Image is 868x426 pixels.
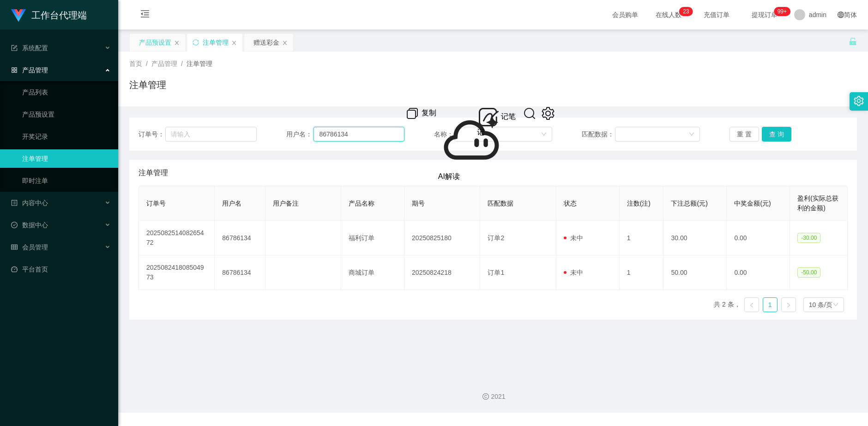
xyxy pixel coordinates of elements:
[482,393,489,400] i: 图标: copyright
[22,127,111,146] a: 开奖记录
[651,12,686,18] span: 在线人数
[187,60,212,67] span: 注单管理
[582,130,615,139] span: 匹配数据：
[620,255,664,290] td: 1
[699,12,734,18] span: 充值订单
[763,297,778,312] li: 1
[11,66,48,74] span: 产品管理
[797,267,820,278] span: -50.00
[22,149,111,168] a: 注单管理
[215,255,265,290] td: 86786134
[22,172,111,190] a: 即时注单
[564,200,577,207] span: 状态
[564,269,583,276] span: 未中
[404,255,480,290] td: 20250824218
[139,130,165,139] span: 订单号：
[129,0,161,30] i: 图标: menu-fold
[477,106,499,128] img: note_menu_logo.png
[683,7,686,16] p: 2
[11,11,87,18] a: 工作台代理端
[139,34,171,51] div: 产品预设置
[627,200,651,207] span: 注数(注)
[689,131,694,138] i: 图标: down
[22,83,111,101] a: 产品列表
[165,127,257,142] input: 请输入
[193,39,199,46] i: 图标: sync
[286,130,313,139] span: 用户名：
[729,127,759,142] button: 重 置
[215,221,265,255] td: 86786134
[313,127,404,142] input: 请输入
[22,105,111,124] a: 产品预设置
[146,60,148,67] span: /
[734,200,771,207] span: 中奖金额(元)
[671,200,707,207] span: 下注总额(元)
[488,200,513,207] span: 匹配数据
[11,67,18,73] i: 图标: appstore-o
[11,199,48,207] span: 内容中心
[412,200,425,207] span: 期号
[762,127,791,142] button: 查 询
[11,243,48,251] span: 会员管理
[146,200,166,207] span: 订单号
[714,297,741,312] li: 共 2 条，
[129,78,166,92] h1: 注单管理
[727,255,790,290] td: 0.00
[774,7,790,16] sup: 965
[253,34,279,51] div: 赠送彩金
[781,297,796,312] li: 下一页
[405,106,420,121] img: QtYUP8cfqPMfAJRDKZHrUPWhEAAAAASUVORK5CYII=
[181,60,183,67] span: /
[522,106,537,121] img: 6JHfgLzKFOjSb3L5AAAAAASUVORK5CYII=
[11,222,18,228] i: 图标: check-circle-o
[151,60,177,67] span: 产品管理
[488,269,504,276] span: 订单1
[222,200,241,207] span: 用户名
[341,255,404,290] td: 商城订单
[679,7,693,16] sup: 23
[438,106,505,172] img: +AUFiS6jpxfeE1VwQWUENg3barE8bF6UJVwMA4iAK71z0CdTqfT6XQ6nU6n0+l8H34A0lD0iq7aywkAAAAASUVORK5CYII=
[11,45,18,51] i: 图标: form
[727,221,790,255] td: 0.00
[663,221,727,255] td: 30.00
[838,12,844,18] i: 图标: global
[763,298,777,312] a: 1
[231,40,237,46] i: 图标: close
[422,109,436,117] span: 复制
[744,297,759,312] li: 上一页
[273,200,299,207] span: 用户备注
[404,221,480,255] td: 20250825180
[620,221,664,255] td: 1
[797,233,820,243] span: -30.00
[11,44,48,52] span: 系统配置
[749,302,754,308] i: 图标: left
[129,60,142,67] span: 首页
[854,96,864,106] i: 图标: setting
[31,0,87,30] h1: 工作台代理端
[564,234,583,242] span: 未中
[11,244,18,250] i: 图标: table
[747,12,782,18] span: 提现订单
[126,392,861,402] div: 2021
[849,37,857,46] i: 图标: unlock
[438,172,460,180] span: AI解读
[686,7,689,16] p: 3
[139,255,215,290] td: 202508241808504973
[349,200,374,207] span: 产品名称
[11,200,18,206] i: 图标: profile
[139,221,215,255] td: 202508251408265472
[786,302,791,308] i: 图标: right
[797,195,838,212] span: 盈利(实际总获利的金额)
[11,221,48,229] span: 数据中心
[174,40,180,46] i: 图标: close
[488,234,504,242] span: 订单2
[11,260,111,278] a: 图标: dashboard平台首页
[203,34,229,51] div: 注单管理
[139,167,168,178] span: 注单管理
[833,302,838,308] i: 图标: down
[809,298,832,312] div: 10 条/页
[341,221,404,255] td: 福利订单
[541,106,555,121] img: V078A+5A6nx3rvGSgAAAABJRU5ErkJggg==
[663,255,727,290] td: 50.00
[11,9,26,22] img: logo.9652507e.png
